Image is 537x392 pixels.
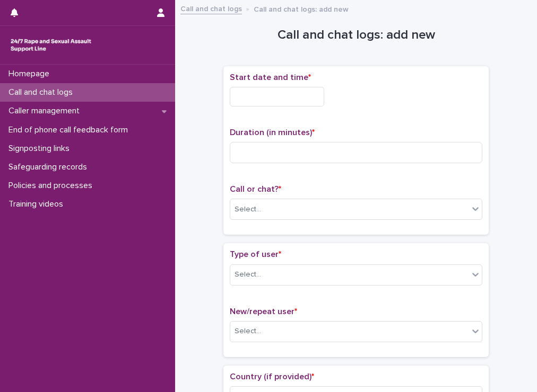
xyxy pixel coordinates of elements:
p: Call and chat logs: add new [254,3,349,14]
div: Select... [235,204,261,215]
p: Caller management [4,106,88,116]
div: Select... [235,326,261,337]
p: Homepage [4,69,58,79]
a: Call and chat logs [180,2,242,14]
span: New/repeat user [230,307,297,316]
img: rhQMoQhaT3yELyF149Cw [8,34,93,56]
span: Country (if provided) [230,372,314,381]
p: Policies and processes [4,181,101,191]
p: Training videos [4,199,72,209]
div: Select... [235,269,261,280]
p: End of phone call feedback form [4,125,136,135]
span: Type of user [230,250,281,259]
h1: Call and chat logs: add new [223,28,489,43]
span: Start date and time [230,73,311,82]
p: Safeguarding records [4,162,96,172]
p: Call and chat logs [4,87,81,97]
span: Duration (in minutes) [230,128,315,137]
p: Signposting links [4,144,78,154]
span: Call or chat? [230,185,281,193]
